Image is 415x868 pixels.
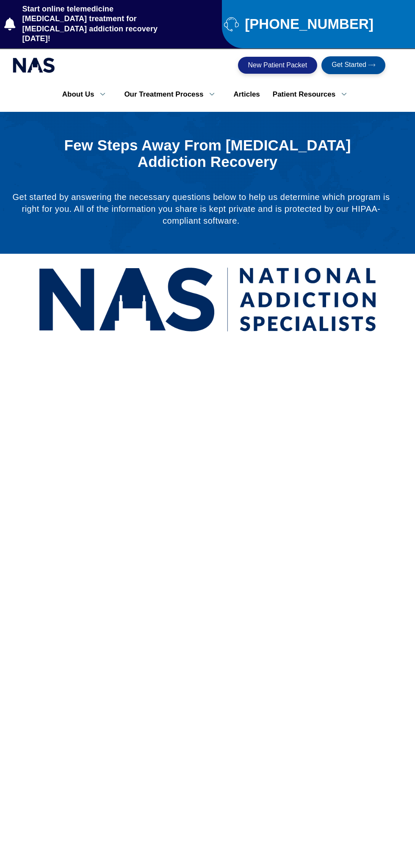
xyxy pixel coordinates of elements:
[224,17,411,31] a: [PHONE_NUMBER]
[248,62,307,69] span: New Patient Packet
[227,86,266,103] a: Articles
[30,137,385,170] h1: Few Steps Away From [MEDICAL_DATA] Addiction Recovery
[332,61,366,69] span: Get Started
[243,19,373,29] span: [PHONE_NUMBER]
[8,191,394,227] p: Get started by answering the necessary questions below to help us determine which program is righ...
[38,258,377,341] img: National Addiction Specialists
[321,56,385,74] a: Get Started
[56,86,118,103] a: About Us
[13,55,55,75] img: national addiction specialists online suboxone clinic - logo
[266,86,359,103] a: Patient Resources
[4,4,178,44] a: Start online telemedicine [MEDICAL_DATA] treatment for [MEDICAL_DATA] addiction recovery [DATE]!
[118,86,227,103] a: Our Treatment Process
[20,4,178,44] span: Start online telemedicine [MEDICAL_DATA] treatment for [MEDICAL_DATA] addiction recovery [DATE]!
[238,57,318,74] a: New Patient Packet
